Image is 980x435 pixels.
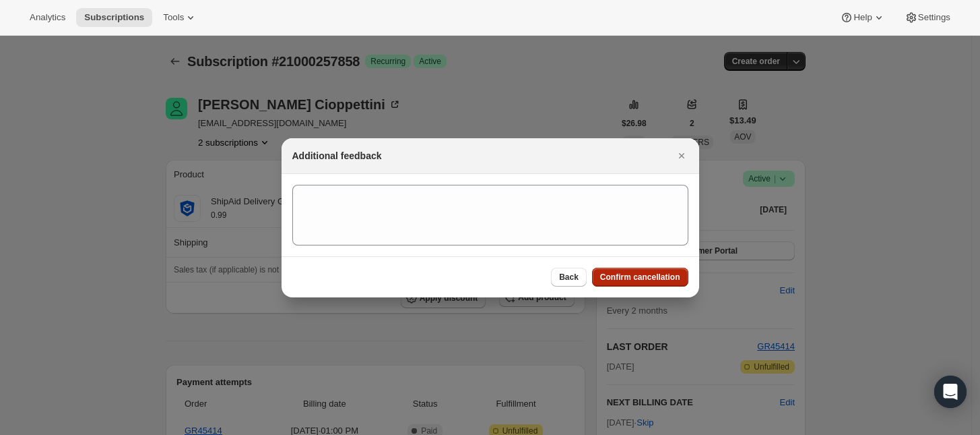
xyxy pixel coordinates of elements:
div: Open Intercom Messenger [934,376,967,408]
span: Settings [918,12,950,23]
button: Back [551,268,587,287]
span: Confirm cancellation [600,272,680,283]
button: Subscriptions [76,8,152,27]
button: Settings [896,8,958,27]
span: Back [559,272,579,283]
span: Help [853,12,872,23]
h2: Additional feedback [292,149,382,163]
button: Confirm cancellation [592,268,688,287]
button: Help [832,8,893,27]
span: Tools [163,12,184,23]
button: Tools [155,8,205,27]
span: Analytics [30,12,65,23]
span: Subscriptions [84,12,144,23]
button: Close [672,146,691,165]
button: Analytics [22,8,73,27]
